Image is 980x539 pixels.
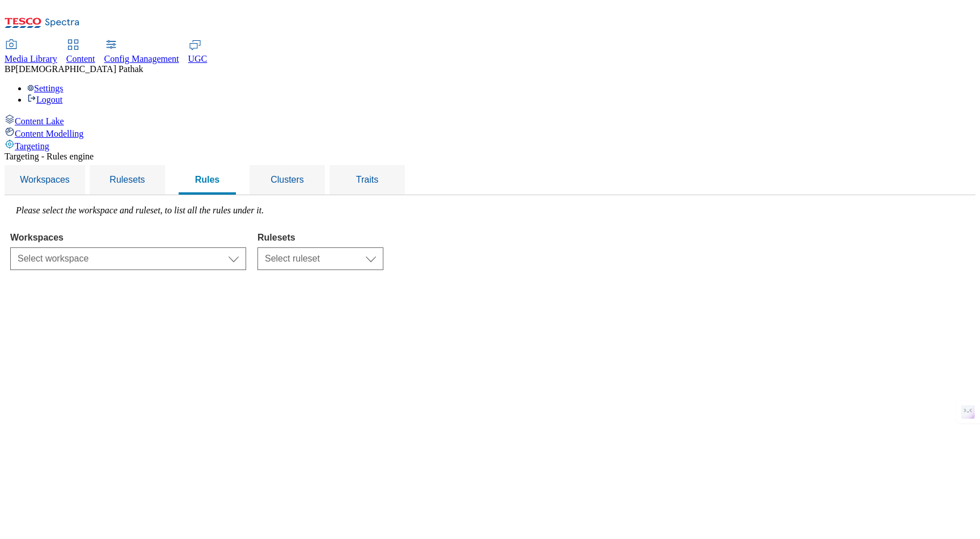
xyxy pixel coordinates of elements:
a: Content Modelling [5,127,975,139]
span: Traits [356,175,378,184]
span: Config Management [104,54,179,64]
a: Config Management [104,40,179,64]
span: Content Modelling [15,129,83,138]
span: Content [66,54,95,64]
span: Rules [195,175,220,184]
span: Targeting [15,141,49,151]
a: Media Library [5,40,57,64]
span: BP [5,64,16,74]
label: Rulesets [257,233,383,243]
label: Please select the workspace and ruleset, to list all the rules under it. [16,205,264,215]
div: Targeting - Rules engine [5,151,975,162]
span: Rulesets [109,175,145,184]
a: Targeting [5,139,975,151]
a: Settings [27,83,64,93]
span: [DEMOGRAPHIC_DATA] Pathak [16,64,143,74]
span: UGC [188,54,208,64]
label: Workspaces [10,233,246,243]
a: Logout [27,95,62,104]
a: UGC [188,40,208,64]
span: Content Lake [15,116,64,126]
a: Content [66,40,95,64]
a: Content Lake [5,114,975,127]
span: Media Library [5,54,57,64]
span: Clusters [271,175,304,184]
span: Workspaces [20,175,70,184]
